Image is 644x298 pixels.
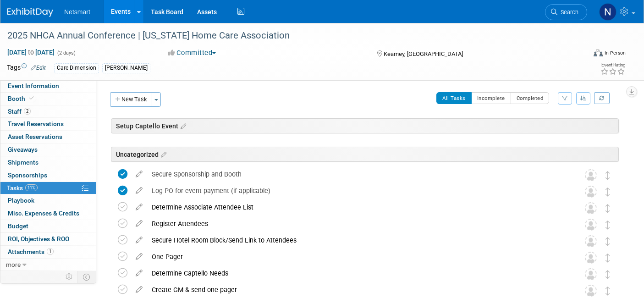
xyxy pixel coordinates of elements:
div: Care Dimension [54,63,99,73]
img: Unassigned [585,169,597,181]
div: 2025 NHCA Annual Conference | [US_STATE] Home Care Association [4,28,573,44]
div: Secure Hotel Room Block/Send Link to Attendees [147,232,567,248]
span: Travel Reservations [8,120,64,127]
span: Staff [8,108,31,115]
a: Misc. Expenses & Credits [0,207,96,220]
i: Move task [605,237,610,246]
button: New Task [110,92,152,107]
img: Unassigned [585,186,597,198]
span: ROI, Objectives & ROO [8,235,69,243]
a: more [0,259,96,271]
span: Netsmart [64,8,90,16]
span: Budget [8,222,28,230]
td: Personalize Event Tab Strip [61,271,77,283]
span: Playbook [8,197,34,204]
a: edit [131,269,147,277]
a: edit [131,220,147,228]
div: Determine Captello Needs [147,265,567,281]
a: edit [131,203,147,211]
span: Asset Reservations [8,133,62,140]
a: Edit sections [178,121,186,130]
a: Edit [31,65,46,71]
img: Unassigned [585,252,597,264]
span: (2 days) [56,50,76,56]
div: In-Person [604,50,626,56]
img: ExhibitDay [7,8,53,17]
span: 11% [25,184,38,191]
a: Giveaways [0,143,96,156]
i: Move task [605,221,610,229]
a: ROI, Objectives & ROO [0,233,96,245]
img: Unassigned [585,235,597,247]
span: Tasks [7,184,38,192]
img: Format-Inperson.png [594,49,603,56]
span: Attachments [8,248,54,255]
span: 2 [24,108,31,115]
span: Misc. Expenses & Credits [8,210,79,217]
span: Kearney, [GEOGRAPHIC_DATA] [384,50,463,57]
a: edit [131,253,147,261]
span: Sponsorships [8,171,47,179]
a: Attachments1 [0,246,96,258]
img: Nina Finn [599,3,616,21]
i: Move task [605,254,610,262]
i: Move task [605,204,610,213]
div: Event Format [534,48,626,61]
a: edit [131,286,147,294]
a: Asset Reservations [0,131,96,143]
div: Create GM & send one pager [147,282,567,298]
td: Tags [7,63,46,73]
span: 1 [47,248,54,255]
a: Staff2 [0,105,96,118]
img: Unassigned [585,202,597,214]
div: Secure Sponsorship and Booth [147,166,567,182]
i: Move task [605,171,610,180]
div: Determine Associate Attendee List [147,199,567,215]
a: edit [131,170,147,178]
div: Log PO for event payment (if applicable) [147,183,567,199]
div: [PERSON_NAME] [102,63,150,73]
span: Giveaways [8,146,38,153]
a: edit [131,236,147,244]
a: edit [131,187,147,195]
span: Event Information [8,82,59,89]
span: [DATE] [DATE] [7,48,55,56]
div: Setup Captello Event [111,118,619,133]
i: Move task [605,287,610,295]
span: Search [557,9,578,16]
a: Tasks11% [0,182,96,194]
td: Toggle Event Tabs [77,271,96,283]
div: Event Rating [600,63,625,67]
div: Uncategorized [111,147,619,162]
span: to [27,49,35,56]
i: Booth reservation complete [29,96,34,101]
div: Register Attendees [147,216,567,232]
button: Completed [511,92,550,104]
span: Shipments [8,159,39,166]
span: Booth [8,95,36,102]
a: Budget [0,220,96,232]
a: Event Information [0,80,96,92]
img: Unassigned [585,219,597,231]
a: Edit sections [159,149,166,159]
a: Booth [0,93,96,105]
img: Unassigned [585,268,597,280]
button: Committed [165,48,220,58]
a: Playbook [0,194,96,207]
a: Sponsorships [0,169,96,182]
button: All Tasks [436,92,472,104]
span: more [6,261,21,268]
i: Move task [605,188,610,196]
img: Unassigned [585,285,597,297]
button: Incomplete [471,92,511,104]
a: Travel Reservations [0,118,96,130]
a: Shipments [0,156,96,169]
a: Search [545,4,587,20]
a: Refresh [594,92,610,104]
div: One Pager [147,249,567,265]
i: Move task [605,270,610,279]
